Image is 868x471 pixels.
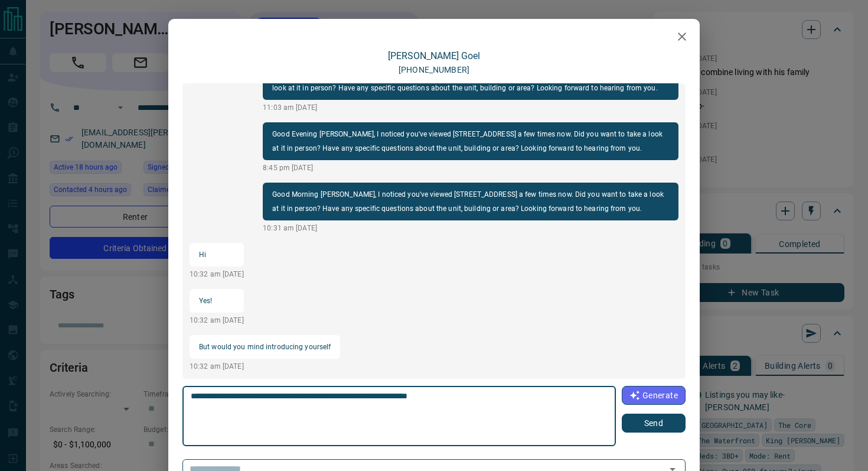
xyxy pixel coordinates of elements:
[272,187,669,216] p: Good Morning [PERSON_NAME], I noticed you've viewed [STREET_ADDRESS] a few times now. Did you wan...
[190,361,340,372] p: 10:32 am [DATE]
[263,163,678,173] p: 8:45 pm [DATE]
[199,294,234,308] p: Yes!
[622,414,686,433] button: Send
[199,340,331,354] p: But would you mind introducing yourself
[388,50,480,61] a: [PERSON_NAME] Goel
[263,223,678,233] p: 10:31 am [DATE]
[263,102,678,113] p: 11:03 am [DATE]
[190,315,244,326] p: 10:32 am [DATE]
[272,127,669,155] p: Good Evening [PERSON_NAME], I noticed you've viewed [STREET_ADDRESS] a few times now. Did you wan...
[622,386,686,405] button: Generate
[199,248,234,262] p: Hi
[399,64,469,76] p: [PHONE_NUMBER]
[190,269,244,280] p: 10:32 am [DATE]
